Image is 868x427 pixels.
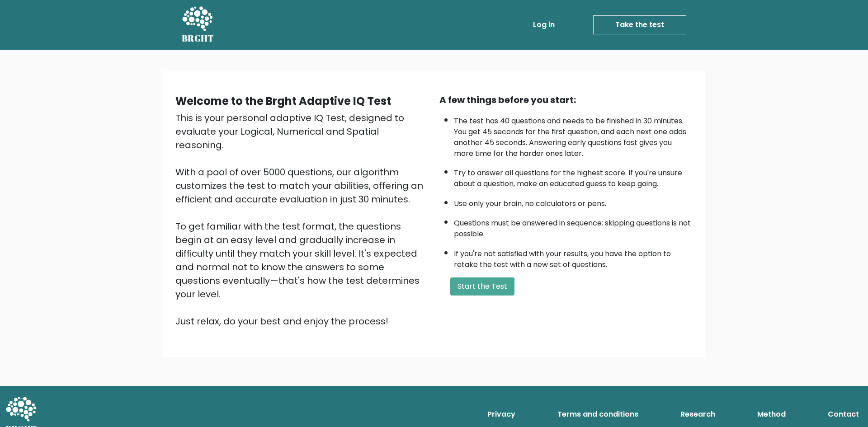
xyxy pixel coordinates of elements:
[454,111,693,159] li: The test has 40 questions and needs to be finished in 30 minutes. You get 45 seconds for the firs...
[824,405,863,423] a: Contact
[484,405,519,423] a: Privacy
[454,194,693,209] li: Use only your brain, no calculators or pens.
[439,93,693,107] div: A few things before you start:
[677,405,719,423] a: Research
[529,16,558,34] a: Log in
[450,277,514,296] button: Start the Test
[454,213,693,239] li: Questions must be answered in sequence; skipping questions is not possible.
[175,111,429,328] div: This is your personal adaptive IQ Test, designed to evaluate your Logical, Numerical and Spatial ...
[175,94,391,108] b: Welcome to the Brght Adaptive IQ Test
[182,33,214,44] h5: BRGHT
[593,15,686,34] a: Take the test
[754,405,789,423] a: Method
[454,244,693,270] li: If you're not satisfied with your results, you have the option to retake the test with a new set ...
[182,4,214,46] a: BRGHT
[454,163,693,189] li: Try to answer all questions for the highest score. If you're unsure about a question, make an edu...
[554,405,642,423] a: Terms and conditions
